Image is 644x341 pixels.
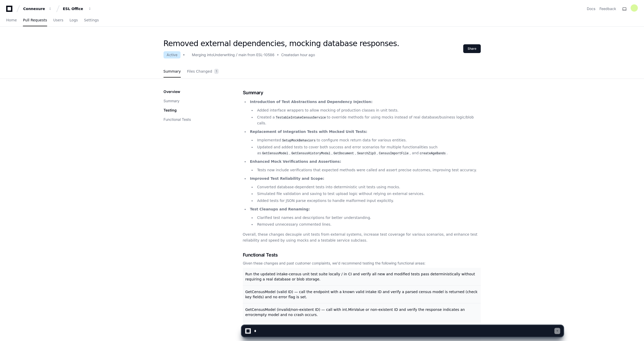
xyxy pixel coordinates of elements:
span: Home [6,19,17,22]
a: Users [53,14,63,26]
span: Run the updated intake-census unit test suite locally / in CI and verify all new and modified tes... [245,272,475,281]
h1: Removed external dependencies, mocking database responses. [164,39,399,48]
div: Given these changes and past customer complaints, we'd recommend testing the following functional... [243,261,481,266]
button: Functional Tests [164,117,191,122]
span: Summary [164,70,181,73]
li: Updated and added tests to cover both success and error scenarios for multiple functionalities su... [255,144,480,156]
span: Settings [84,19,99,22]
div: Active [164,51,181,58]
div: ESL Office [63,6,85,11]
strong: Test Cleanups and Renaming: [250,207,310,211]
span: 1 [214,69,219,74]
span: Files Changed [187,70,212,73]
button: Feedback [599,6,616,11]
button: Share [463,44,481,53]
div: Connexure [23,6,45,11]
li: Added tests for JSON parse exceptions to handle malformed input explicitly. [255,198,480,204]
span: GetCensusModel (invalid/non-existent ID) — call with int.MinValue or non-existent ID and verify t... [245,308,465,317]
code: GetDocument [332,151,355,156]
span: GetCensusModel (valid ID) — call the endpoint with a known valid intake ID and verify a parsed ce... [245,290,478,299]
li: Clarified test names and descriptions for better understanding. [255,215,480,221]
button: ESL Office [61,4,94,13]
span: Logs [70,19,78,22]
code: GetCensusHistoryModal [290,151,331,156]
code: GetCensusModel [261,151,289,156]
li: Converted database-dependent tests into deterministic unit tests using mocks. [255,184,480,190]
p: Testing [164,108,177,113]
div: main from ESL-10586 [238,52,274,57]
li: Tests now include verifications that expected methods were called and assert precise outcomes, im... [255,167,480,173]
button: Summary [164,98,179,104]
a: Docs [587,6,595,11]
strong: Enhanced Mock Verifications and Assertions: [250,159,341,164]
code: SetupMockBehaviors [281,138,317,143]
p: Overview [164,89,180,94]
a: Settings [84,14,99,26]
span: Created [281,52,295,57]
span: Pull Requests [23,19,47,22]
code: createAgeBands [419,151,447,156]
strong: Replacement of Integration Tests with Mocked Unit Tests: [250,130,367,134]
button: Connexure [21,4,54,13]
span: Functional Tests [243,251,278,259]
li: Removed unnecessary commented lines. [255,221,480,227]
span: an hour ago [295,52,315,57]
div: Underwriting [213,52,235,57]
p: Overall, these changes decouple unit tests from external systems, increase test coverage for vari... [243,232,481,243]
a: Home [6,14,17,26]
a: Logs [70,14,78,26]
code: SearchZip3 [356,151,377,156]
span: Users [53,19,63,22]
li: Added interface wrappers to allow mocking of production classes in unit tests. [255,107,480,113]
div: Merging into [192,52,213,57]
li: Simulated file validation and saving to test upload logic without relying on external services. [255,191,480,197]
h1: Summary [243,89,481,96]
li: Created a to override methods for using mocks instead of real database/business logic/blob calls. [255,114,480,126]
a: Pull Requests [23,14,47,26]
code: CensusImportFile [378,151,409,156]
code: TestableIntakeCensusService [275,115,327,120]
strong: Introduction of Test Abstractions and Dependency Injection: [250,100,372,104]
strong: Improved Test Reliability and Scope: [250,176,324,181]
li: Implemented to configure mock return data for various entities. [255,137,480,143]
